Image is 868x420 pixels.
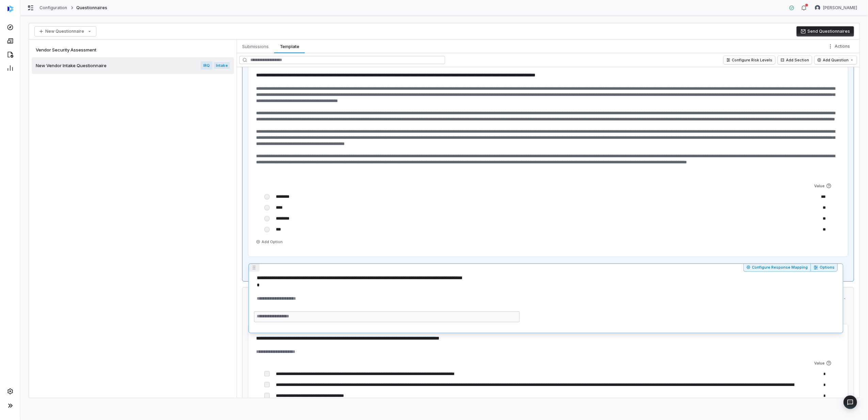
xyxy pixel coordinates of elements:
[778,56,812,64] button: Add Section
[7,5,14,12] img: svg%3e
[814,360,841,366] span: Value
[201,61,212,70] span: IRQ
[239,42,271,51] span: Submissions
[724,56,775,64] button: Configure Risk Levels
[36,62,107,69] span: New Vendor Intake Questionnaire
[810,264,838,272] button: Options
[34,26,96,36] button: New Questionnaire
[76,5,108,11] span: Questionnaires
[32,57,234,74] a: New Vendor Intake QuestionnaireIRQIntake
[253,238,285,246] button: Add Option
[796,26,854,36] button: Send Questionnaires
[248,262,343,276] button: Add Question to Data and Risk Rating
[40,5,67,11] a: Configuration
[823,5,857,11] span: [PERSON_NAME]
[32,42,234,57] a: Vendor Security Assessment
[743,264,810,272] button: Configure Response Mapping
[811,3,861,13] button: Brian Anderson avatar[PERSON_NAME]
[814,183,841,189] span: Value
[826,41,854,51] button: More actions
[36,47,96,53] span: Vendor Security Assessment
[815,5,820,11] img: Brian Anderson avatar
[214,62,230,69] span: Intake
[277,42,302,51] span: Template
[249,264,259,272] button: Drag to reorder
[815,56,857,64] button: Add Question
